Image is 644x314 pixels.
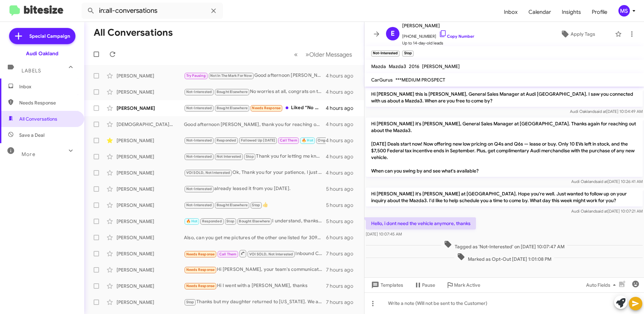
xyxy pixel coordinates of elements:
span: Bought Elsewhere [217,203,248,207]
span: Not-Interested [186,138,212,143]
button: Auto Fields [581,279,624,291]
span: E [391,28,395,39]
span: Not Interested [217,154,241,159]
span: Mark Active [454,279,480,291]
div: 4 hours ago [326,121,359,128]
div: 5 hours ago [326,186,359,192]
div: 7 hours ago [326,250,359,257]
span: Up to 14-day-old leads [402,40,474,46]
div: [PERSON_NAME] [117,105,184,112]
span: [PHONE_NUMBER] [402,30,474,40]
div: [PERSON_NAME] [117,266,184,273]
span: Not-Interested [186,106,212,110]
span: Templates [370,279,403,291]
span: Stop [186,300,194,304]
span: [DATE] 10:07:45 AM [366,231,402,237]
div: [PERSON_NAME] [117,218,184,225]
div: [PERSON_NAME] [117,202,184,209]
span: Older Messages [309,51,352,58]
span: All Conversations [19,116,57,122]
div: [PERSON_NAME] [117,72,184,79]
p: Hi [PERSON_NAME] it's [PERSON_NAME] at [GEOGRAPHIC_DATA]. Hope you're well. Just wanted to follow... [366,188,643,207]
div: 6 hours ago [326,234,359,241]
span: Pause [422,279,435,291]
span: Needs Response [252,106,281,110]
div: already leased it from you [DATE]. [184,185,326,193]
span: Needs Response [186,252,215,256]
span: said at [596,209,608,214]
span: Call Them [280,138,297,143]
small: Stop [402,51,413,57]
span: Apply Tags [571,28,595,40]
div: [PERSON_NAME] [117,234,184,241]
span: Responded [202,219,222,223]
a: Special Campaign [9,28,75,44]
span: said at [596,179,608,184]
span: Mazda3 [389,63,406,69]
div: Also, can you get me pictures of the other one listed for 30998 [184,234,326,241]
div: Good afternoon [PERSON_NAME], thank you for reaching out. You mentioned we weren’t able to come t... [184,121,326,128]
span: Audi Oakland [DATE] 10:04:49 AM [570,109,643,114]
button: MS [613,5,637,17]
span: Needs Response [186,268,215,272]
button: Templates [364,279,409,291]
div: 4 hours ago [326,169,359,176]
a: Calendar [523,2,556,22]
div: Ok, Thank you for your patience, I just checked and I can now confirm that the Blue Fiesta was so... [184,169,326,177]
h1: All Conversations [94,27,173,38]
div: [PERSON_NAME] [117,137,184,144]
span: Audi Oakland [DATE] 10:26:41 AM [571,179,643,184]
a: Insights [556,2,586,22]
span: Audi Oakland [DATE] 10:07:21 AM [571,209,643,214]
div: [PERSON_NAME] [117,186,184,192]
div: 4 hours ago [326,72,359,79]
span: Marked as Opt-Out [DATE] 1:01:08 PM [454,253,554,262]
span: Auto Fields [586,279,618,291]
span: Save a Deal [19,132,44,138]
span: ***MEDIUM PROSPECT [395,77,445,83]
span: Not-Interested [186,187,212,191]
div: Liked “No worries at all, congrats on the new car! If you…” [184,104,326,112]
span: Bought Elsewhere [217,106,248,110]
button: Mark Active [441,279,486,291]
div: 5 hours ago [326,202,359,209]
span: CarGurus [371,77,393,83]
div: [DEMOGRAPHIC_DATA][PERSON_NAME] [117,121,184,128]
span: Not-Interested [186,154,212,159]
span: Needs Response [19,99,76,106]
span: [PERSON_NAME] [402,22,474,30]
span: « [294,50,298,59]
div: [PERSON_NAME] [117,169,184,176]
span: Not In The Mark For Now [210,73,252,78]
div: Good afternoon [PERSON_NAME]. No worries at all, I understand you're not ready to move forward ju... [184,72,326,80]
span: Bought Elsewhere [217,90,248,94]
div: Thanks but my daughter returned to [US_STATE]. We are on hold with car searching. Please take me ... [184,298,326,306]
span: VOI SOLD, Not Interested [249,252,293,256]
span: Mazda [371,63,386,69]
div: [PERSON_NAME] [117,250,184,257]
div: 7 hours ago [326,266,359,273]
div: 👍 [184,201,326,209]
div: 4 hours ago [326,153,359,160]
div: 5 hours ago [326,218,359,225]
span: 🔥 Hot [186,219,198,223]
div: Hi [PERSON_NAME], your team's communication is all over the place. [184,266,326,274]
span: Stop [226,219,234,223]
span: 🔥 Hot [302,138,313,143]
span: Bought Elsewhere [239,219,270,223]
div: Inbound Call [184,249,326,258]
span: Ongoing Conversation [318,138,357,143]
span: Inbox [19,83,76,90]
p: Hi [PERSON_NAME] this is [PERSON_NAME], General Sales Manager at Audi [GEOGRAPHIC_DATA]. I saw yo... [366,88,643,107]
p: Hi [PERSON_NAME] it's [PERSON_NAME], General Sales Manager at [GEOGRAPHIC_DATA]. Thanks again for... [366,118,643,177]
span: Call Them [219,252,237,256]
span: Not-Interested [186,90,212,94]
span: Responded [217,138,236,143]
span: said at [594,109,606,114]
div: Just emailed you a link to our online credit application. Once you fill it out and submit it, ple... [184,136,326,144]
span: Tagged as 'Not-Interested' on [DATE] 10:07:47 AM [441,240,567,250]
div: I understand, thanks for letting me know. If you ever change your mind or want to explore an offe... [184,217,326,225]
div: [PERSON_NAME] [117,283,184,289]
div: No worries at all, congrats on the new car! If you ever need anything down the road, I’m here to ... [184,88,326,96]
